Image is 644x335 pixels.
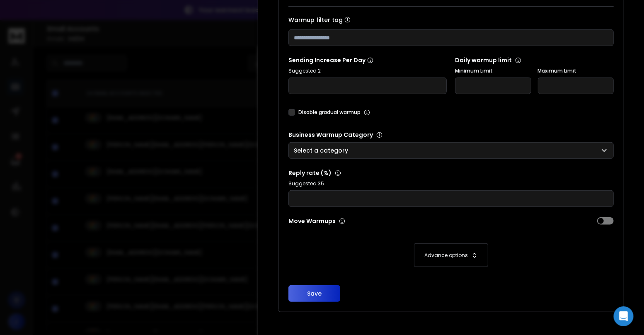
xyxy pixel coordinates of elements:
[288,56,447,64] p: Sending Increase Per Day
[294,146,351,155] p: Select a category
[455,56,614,64] p: Daily warmup limit
[288,180,614,187] p: Suggested 35
[455,68,531,74] label: Minimum Limit
[288,131,614,139] p: Business Warmup Category
[288,169,614,177] p: Reply rate (%)
[297,243,605,267] button: Advance options
[538,68,614,74] label: Maximum Limit
[288,217,449,225] p: Move Warmups
[298,109,361,116] label: Disable gradual warmup
[424,252,468,259] p: Advance options
[614,306,634,326] div: Open Intercom Messenger
[288,68,447,74] p: Suggested 2
[288,285,340,302] button: Save
[288,17,614,23] label: Warmup filter tag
